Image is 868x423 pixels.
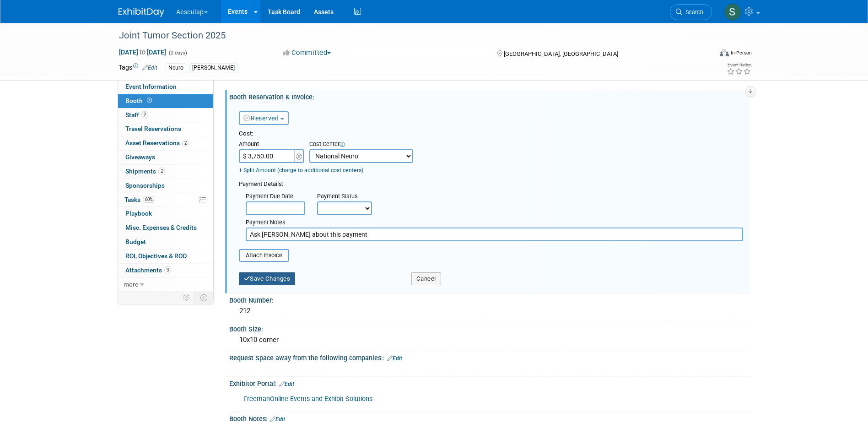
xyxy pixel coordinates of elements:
[246,218,743,228] div: Payment Notes
[239,167,363,174] a: + Split Amount (charge to additional cost centers)
[118,165,213,179] a: Shipments2
[138,49,147,56] span: to
[158,168,165,174] span: 2
[118,278,213,292] a: more
[118,221,213,235] a: Misc. Expenses & Credits
[118,193,213,207] a: Tasks60%
[239,130,743,138] div: Cost:
[387,355,402,362] a: Edit
[118,264,213,277] a: Attachments3
[239,272,296,285] button: Save Changes
[682,9,703,16] span: Search
[118,235,213,249] a: Budget
[229,322,750,334] div: Booth Size:
[125,139,189,146] span: Asset Reservations
[229,377,750,389] div: Exhibitor Portal:
[168,50,187,56] span: (2 days)
[720,49,729,56] img: Format-Inperson.png
[236,304,743,318] div: 212
[229,90,750,102] div: Booth Reservation & Invoice:
[243,114,279,122] a: Reserved
[724,3,741,21] img: Sara Hurson
[309,140,413,149] div: Cost Center
[246,192,303,201] div: Payment Due Date
[118,108,213,122] a: Staff2
[118,80,213,94] a: Event Information
[194,292,213,304] td: Toggle Event Tabs
[317,192,378,201] div: Payment Status
[145,97,154,104] span: Booth not reserved yet
[179,292,195,304] td: Personalize Event Tab Strip
[141,111,148,118] span: 2
[730,49,752,56] div: In-Person
[125,83,177,90] span: Event Information
[125,224,197,231] span: Misc. Expenses & Credits
[239,140,305,149] div: Amount
[119,8,164,17] img: ExhibitDay
[118,249,213,263] a: ROI, Objectives & ROO
[118,151,213,164] a: Giveaways
[189,63,237,73] div: [PERSON_NAME]
[125,125,181,132] span: Travel Reservations
[143,196,155,203] span: 60%
[239,111,289,125] button: Reserved
[182,140,189,146] span: 2
[164,266,171,273] span: 3
[125,111,148,119] span: Staff
[118,207,213,221] a: Playbook
[125,97,154,104] span: Booth
[119,48,167,56] span: [DATE] [DATE]
[411,272,441,285] button: Cancel
[125,153,155,161] span: Giveaways
[124,281,138,288] span: more
[125,210,152,217] span: Playbook
[670,4,712,20] a: Search
[239,178,743,189] div: Payment Details:
[229,351,750,363] div: Request Space away from the following companies::
[118,179,213,193] a: Sponsorships
[118,122,213,136] a: Travel Reservations
[280,48,334,58] button: Committed
[658,48,752,61] div: Event Format
[727,63,751,67] div: Event Rating
[118,136,213,150] a: Asset Reservations2
[125,238,146,245] span: Budget
[236,333,743,347] div: 10x10 corner
[125,168,165,175] span: Shipments
[125,252,187,260] span: ROI, Objectives & ROO
[229,293,750,305] div: Booth Number:
[270,416,285,423] a: Edit
[142,65,157,71] a: Edit
[504,50,618,57] span: [GEOGRAPHIC_DATA], [GEOGRAPHIC_DATA]
[243,395,372,403] a: FreemanOnline Events and Exhibit Solutions
[118,94,213,108] a: Booth
[125,182,165,189] span: Sponsorships
[125,266,171,274] span: Attachments
[116,27,698,44] div: Joint Tumor Section 2025
[166,63,186,73] div: Neuro
[279,381,294,387] a: Edit
[124,196,155,203] span: Tasks
[119,63,157,73] td: Tags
